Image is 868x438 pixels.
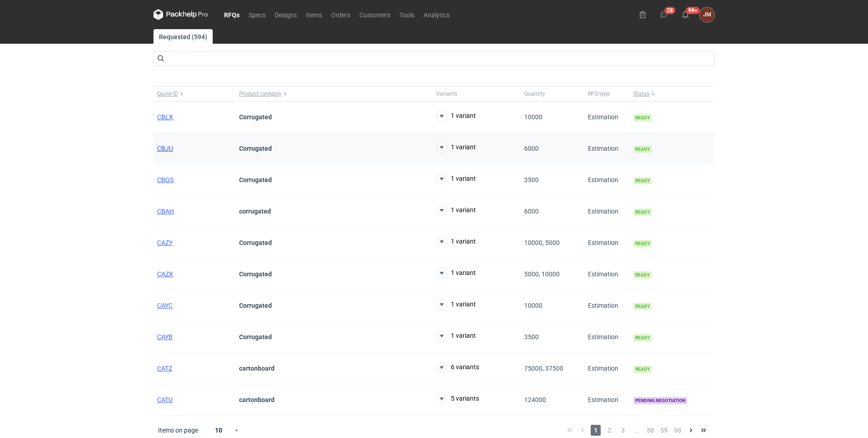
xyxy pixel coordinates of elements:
a: Designs [270,9,301,20]
a: Specs [244,9,270,20]
div: Estimation [584,259,630,290]
span: 60 [673,425,683,436]
button: 1 variant [436,111,476,122]
button: 6 variants [436,362,479,373]
a: CAYB [157,333,173,341]
span: 3 [618,425,628,436]
span: Ready [633,209,652,216]
span: ... [632,425,642,436]
span: 124000 [524,396,546,403]
span: 6000 [524,208,539,215]
span: 3500 [524,176,539,183]
a: CATU [157,396,173,403]
span: RFQ type [588,90,610,97]
span: 3500 [524,333,539,341]
div: Estimation [584,133,630,164]
strong: cartonboard [239,396,275,403]
a: CBLX [157,113,173,121]
span: 6000 [524,145,539,152]
div: 10 [204,424,234,437]
div: Estimation [584,102,630,133]
span: Status [633,90,649,97]
button: 1 variant [436,331,476,341]
span: 59 [659,425,669,436]
a: CBAH [157,208,174,215]
strong: Corrugated [239,239,272,246]
span: 75000, 37500 [524,365,563,372]
div: JOANNA MOCZAŁA [700,7,715,22]
div: Estimation [584,227,630,259]
div: Estimation [584,321,630,353]
div: Estimation [584,384,630,416]
a: Analytics [419,9,454,20]
span: Ready [633,114,652,122]
span: 2 [604,425,614,436]
div: Estimation [584,196,630,227]
span: Pending negotiation [633,397,687,404]
a: RFQs [220,9,244,20]
span: Ready [633,334,652,341]
span: CATZ [157,365,172,372]
span: 10000 [524,302,542,309]
button: 1 variant [436,299,476,310]
span: Ready [633,177,652,184]
span: Ready [633,271,652,279]
a: Items [301,9,327,20]
button: Quote ID [153,87,235,101]
div: Estimation [584,164,630,196]
a: CBJU [157,145,173,152]
span: Ready [633,303,652,310]
button: 99+ [678,7,693,22]
a: CAYC [157,302,173,309]
button: 1 variant [436,236,476,247]
svg: Packhelp Pro [153,9,208,20]
span: 10000 [524,113,542,121]
a: Requested (594) [153,29,213,44]
button: Status [630,87,712,101]
div: Estimation [584,290,630,321]
strong: Corrugated [239,333,272,341]
button: 1 variant [436,173,476,184]
button: 1 variant [436,268,476,279]
span: 5000, 10000 [524,270,560,278]
a: Customers [355,9,395,20]
button: Product category [235,87,433,101]
button: 28 [657,7,671,22]
strong: corrugated [239,208,271,215]
span: 1 [591,425,601,436]
strong: Corrugated [239,145,272,152]
span: Quantity [524,90,545,97]
a: CBGS [157,176,174,183]
a: Orders [327,9,355,20]
strong: cartonboard [239,365,275,372]
span: Variants [436,90,457,97]
button: 1 variant [436,142,476,153]
strong: Corrugated [239,302,272,309]
strong: Corrugated [239,270,272,278]
span: 58 [645,425,655,436]
strong: Corrugated [239,176,272,183]
strong: Corrugated [239,113,272,121]
span: Product category [239,90,281,97]
a: Tools [395,9,419,20]
span: 10000, 5000 [524,239,560,246]
span: Ready [633,146,652,153]
a: CAZY [157,239,173,246]
a: CAZX [157,270,173,278]
div: Estimation [584,353,630,384]
button: 1 variant [436,205,476,216]
span: Items on page [158,426,198,435]
span: Ready [633,366,652,373]
span: Quote ID [157,90,178,97]
button: 5 variants [436,393,479,404]
button: JM [700,7,715,22]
